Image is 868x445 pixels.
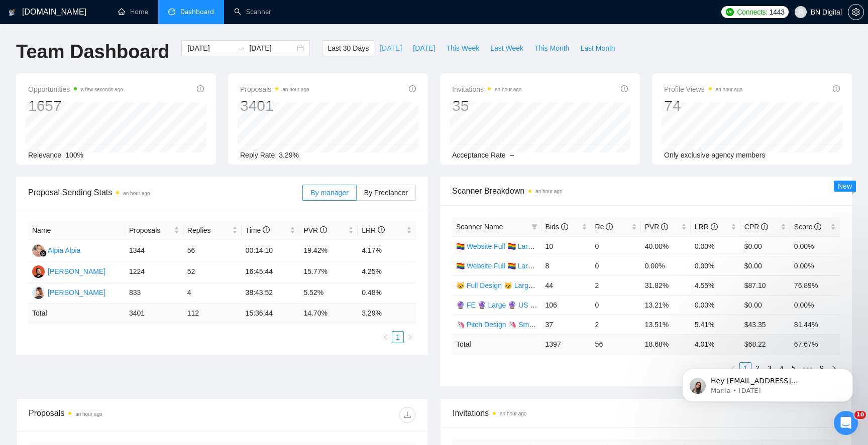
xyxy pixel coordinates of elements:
[854,411,866,419] span: 10
[691,256,740,275] td: 0.00%
[664,96,742,115] div: 74
[848,8,864,16] a: setting
[529,219,539,234] span: filter
[534,43,569,54] span: This Month
[29,407,222,423] div: Proposals
[358,282,416,304] td: 0.48%
[299,261,358,282] td: 15.77%
[28,304,125,323] td: Total
[641,315,691,334] td: 13.51%
[797,9,804,16] span: user
[40,250,47,257] img: gigradar-bm.png
[591,315,641,334] td: 2
[358,304,416,323] td: 3.29 %
[125,282,183,304] td: 833
[641,275,691,295] td: 31.82%
[641,256,691,275] td: 0.00%
[28,83,123,95] span: Opportunities
[691,275,740,295] td: 4.55%
[28,96,123,115] div: 1657
[400,411,415,419] span: download
[452,185,840,197] span: Scanner Breakdown
[44,29,173,167] span: Hey [EMAIL_ADDRESS][DOMAIN_NAME], Looks like your Upwork agency BN Digital ran out of connects. W...
[661,223,668,230] span: info-circle
[541,315,591,334] td: 37
[716,87,742,92] time: an hour ago
[32,244,45,257] img: AA
[691,334,740,354] td: 4.01 %
[240,96,309,115] div: 3401
[456,262,574,270] a: 🏳️‍🌈 Website Full 🏳️‍🌈 Large 🏳️‍🌈 US Only
[65,151,83,159] span: 100%
[740,295,790,315] td: $0.00
[48,245,80,256] div: Alpia Alpia
[740,256,790,275] td: $0.00
[691,295,740,315] td: 0.00%
[485,40,529,56] button: Last Week
[561,223,568,230] span: info-circle
[380,331,392,343] button: left
[591,256,641,275] td: 0
[32,267,105,275] a: AO[PERSON_NAME]
[125,261,183,282] td: 1224
[790,334,840,354] td: 67.67 %
[790,256,840,275] td: 0.00%
[183,282,242,304] td: 4
[44,39,173,48] p: Message from Mariia, sent 4w ago
[621,85,628,92] span: info-circle
[838,182,852,190] span: New
[834,411,858,435] iframe: Intercom live chat
[591,334,641,354] td: 56
[392,332,403,343] a: 1
[770,7,785,18] span: 1443
[456,223,503,231] span: Scanner Name
[81,87,123,92] time: a few seconds ago
[726,8,734,16] img: upwork-logo.png
[28,151,61,159] span: Relevance
[125,304,183,323] td: 3401
[404,331,416,343] li: Next Page
[641,295,691,315] td: 13.21%
[310,189,348,197] span: By manager
[490,43,523,54] span: Last Week
[591,295,641,315] td: 0
[645,223,669,231] span: PVR
[591,236,641,256] td: 0
[197,85,204,92] span: info-circle
[32,286,45,299] img: VG
[246,226,270,234] span: Time
[407,40,441,56] button: [DATE]
[711,223,718,230] span: info-circle
[118,8,148,16] a: homeHome
[75,411,102,417] time: an hour ago
[848,8,863,16] span: setting
[744,223,768,231] span: CPR
[299,240,358,261] td: 19.42%
[740,334,790,354] td: $ 68.22
[456,321,575,329] a: 🦄 Pitch Design 🦄 Small 🦄 US Only
[263,226,270,233] span: info-circle
[541,334,591,354] td: 1397
[16,40,169,64] h1: Team Dashboard
[790,315,840,334] td: 81.44%
[358,240,416,261] td: 4.17%
[32,265,45,278] img: AO
[320,226,327,233] span: info-circle
[452,83,521,95] span: Invitations
[242,304,300,323] td: 15:36:44
[249,43,295,54] input: End date
[531,224,537,230] span: filter
[28,186,302,199] span: Proposal Sending Stats
[279,151,299,159] span: 3.29%
[9,5,16,21] img: logo
[48,287,105,298] div: [PERSON_NAME]
[664,151,766,159] span: Only exclusive agency members
[358,261,416,282] td: 4.25%
[380,331,392,343] li: Previous Page
[814,223,821,230] span: info-circle
[407,334,413,340] span: right
[129,225,172,236] span: Proposals
[183,240,242,261] td: 56
[303,226,327,234] span: PVR
[234,8,271,16] a: searchScanner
